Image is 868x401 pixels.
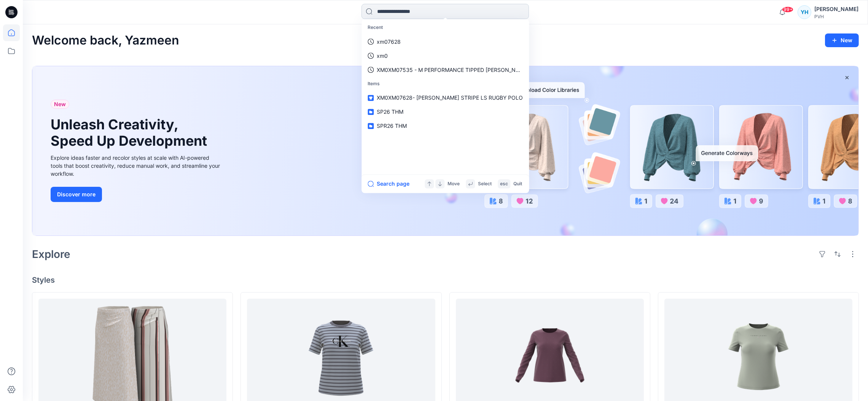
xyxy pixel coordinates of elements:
div: PVH [814,14,858,19]
p: Quit [513,180,522,188]
a: Discover more [51,187,222,202]
p: xm07628 [377,38,401,46]
button: Search page [368,179,409,188]
p: xm0 [377,52,388,60]
h2: Welcome back, Yazmeen [32,33,179,48]
div: YH [798,5,811,19]
a: XM0XM07535 - M PERFORMANCE TIPPED [PERSON_NAME] [363,63,527,77]
a: SP26 THM [363,105,527,119]
p: Items [363,77,527,91]
p: Recent [363,21,527,35]
div: Explore ideas faster and recolor styles at scale with AI-powered tools that boost creativity, red... [51,154,222,178]
button: Discover more [51,187,102,202]
p: XM0XM07535 - M PERFORMANCE TIPPED REG POLO [377,66,523,74]
span: SP26 THM [377,109,403,115]
button: New [825,33,859,47]
a: XM0XM07628- [PERSON_NAME] STRIPE LS RUGBY POLO [363,91,527,105]
p: esc [500,180,508,188]
span: 99+ [782,6,793,13]
h1: Unleash Creativity, Speed Up Development [51,116,210,149]
p: Select [478,180,492,188]
h4: Styles [32,275,859,285]
a: SPR26 THM [363,119,527,133]
a: xm07628 [363,35,527,49]
p: Move [448,180,460,188]
div: [PERSON_NAME] [814,5,858,14]
h2: Explore [32,248,70,260]
span: New [54,100,66,109]
span: SPR26 THM [377,123,407,129]
span: XM0XM07628- [PERSON_NAME] STRIPE LS RUGBY POLO [377,95,523,101]
a: xm0 [363,49,527,63]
